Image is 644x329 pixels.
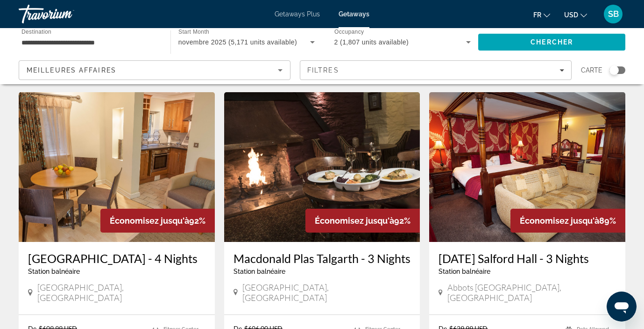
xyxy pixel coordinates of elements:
[234,251,411,265] a: Macdonald Plas Talgarth - 3 Nights
[339,10,369,18] a: Getaways
[242,282,410,303] span: [GEOGRAPHIC_DATA], [GEOGRAPHIC_DATA]
[305,209,420,233] div: 92%
[533,8,550,22] button: Change language
[21,37,158,48] input: Select destination
[601,4,625,24] button: User Menu
[478,34,625,51] button: Search
[19,2,112,26] a: Travorium
[510,209,625,233] div: 89%
[564,8,587,22] button: Change currency
[581,64,602,77] span: Carte
[307,66,339,74] span: Filtres
[178,29,209,35] span: Start Month
[37,282,205,303] span: [GEOGRAPHIC_DATA], [GEOGRAPHIC_DATA]
[447,282,616,303] span: Abbots [GEOGRAPHIC_DATA], [GEOGRAPHIC_DATA]
[533,11,541,19] span: fr
[178,38,297,46] span: novembre 2025 (5,171 units available)
[110,216,189,226] span: Économisez jusqu'à
[300,60,572,80] button: Filters
[234,268,285,275] span: Station balnéaire
[439,251,616,265] a: [DATE] Salford Hall - 3 Nights
[607,292,637,322] iframe: Bouton de lancement de la fenêtre de messagerie
[27,66,116,74] span: Meilleures affaires
[564,11,578,19] span: USD
[439,268,490,275] span: Station balnéaire
[19,92,215,242] img: Woodford Bridge Country Club - 4 Nights
[334,29,364,35] span: Occupancy
[21,29,51,35] span: Destination
[429,92,625,242] img: Karma Salford Hall - 3 Nights
[531,38,573,46] span: Chercher
[275,10,320,18] a: Getaways Plus
[315,216,394,226] span: Économisez jusqu'à
[608,9,619,19] span: SB
[100,209,215,233] div: 92%
[28,268,80,275] span: Station balnéaire
[28,251,205,265] a: [GEOGRAPHIC_DATA] - 4 Nights
[520,216,599,226] span: Économisez jusqu'à
[334,38,409,46] span: 2 (1,807 units available)
[224,92,420,242] img: Macdonald Plas Talgarth - 3 Nights
[27,65,283,76] mat-select: Sort by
